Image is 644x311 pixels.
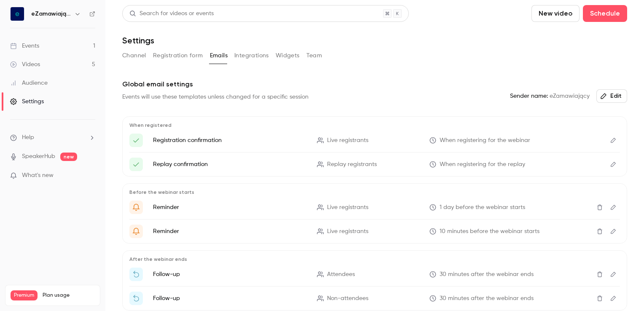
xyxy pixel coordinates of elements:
[11,7,24,21] img: eZamawiający
[440,227,539,236] span: 10 minutes before the webinar starts
[306,49,322,62] button: Team
[440,270,534,279] span: 30 minutes after the webinar ends
[510,92,590,101] span: eZamawiający
[440,203,525,212] span: 1 day before the webinar starts
[606,201,620,214] button: Edit
[10,42,39,50] div: Events
[593,201,606,214] button: Delete
[22,171,54,180] span: What's new
[593,268,606,281] button: Delete
[327,203,368,212] span: Live registrants
[122,49,146,62] button: Channel
[327,227,368,236] span: Live registrants
[129,292,620,305] li: Obejrzyj nagranie {{ event_name }}
[122,35,154,46] h1: Settings
[129,134,620,147] li: To jest Twój link dostępu do {{ event_name }}!
[234,49,269,62] button: Integrations
[596,89,627,103] button: Edit
[606,292,620,305] button: Edit
[10,97,44,106] div: Settings
[129,9,214,18] div: Search for videos or events
[276,49,300,62] button: Widgets
[10,79,48,87] div: Audience
[606,158,620,171] button: Edit
[606,134,620,147] button: Edit
[85,172,95,180] iframe: Noticeable Trigger
[210,49,228,62] button: Emails
[583,5,627,22] button: Schedule
[593,292,606,305] button: Delete
[122,93,309,101] div: Events will use these templates unless changed for a specific session
[153,203,307,212] p: Reminder
[327,160,377,169] span: Replay registrants
[43,292,95,299] span: Plan usage
[11,290,38,300] span: Premium
[153,49,203,62] button: Registration form
[129,122,620,129] p: When registered
[440,136,530,145] span: When registering for the webinar
[327,294,368,303] span: Non-attendees
[153,294,307,303] p: Follow-up
[153,160,307,169] p: Replay confirmation
[31,10,71,18] h6: eZamawiający
[129,225,620,238] li: {{ event_name }} wkrótce się rozpocznie
[327,136,368,145] span: Live registrants
[153,227,307,236] p: Reminder
[22,152,55,161] a: SpeakerHub
[129,201,620,214] li: Jesteś gotowy na '{{ event_name }}' już jutro!
[327,270,355,279] span: Attendees
[440,294,534,303] span: 30 minutes after the webinar ends
[593,225,606,238] button: Delete
[510,93,548,99] em: Sender name:
[440,160,525,169] span: When registering for the replay
[10,133,95,142] li: help-dropdown-opener
[10,60,40,69] div: Videos
[606,225,620,238] button: Edit
[129,158,620,171] li: To jest Twój link dostępu do {{ event_name }}!
[129,268,620,281] li: Dziękujemy za udział w {{ event_name }}
[22,133,34,142] span: Help
[122,79,627,89] p: Global email settings
[153,270,307,279] p: Follow-up
[129,189,620,196] p: Before the webinar starts
[129,256,620,263] p: After the webinar ends
[60,153,77,161] span: new
[606,268,620,281] button: Edit
[531,5,580,22] button: New video
[153,136,307,145] p: Registration confirmation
